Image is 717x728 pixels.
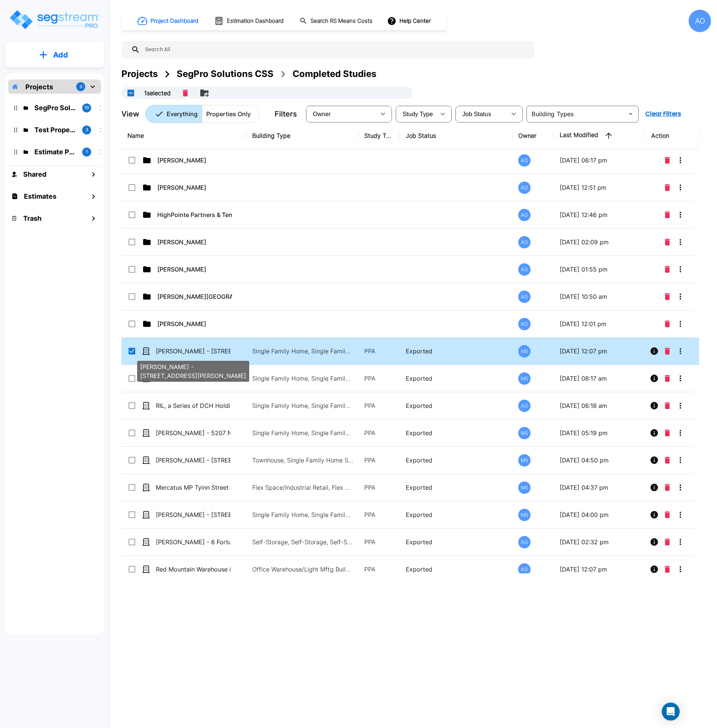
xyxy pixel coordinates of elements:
[673,562,688,577] button: More-Options
[560,456,639,465] p: [DATE] 04:50 pm
[86,127,88,133] p: 3
[156,510,231,519] p: [PERSON_NAME] - [STREET_ADDRESS]
[457,103,506,124] div: Select
[397,103,435,124] div: Select
[518,345,531,357] div: MS
[512,122,554,149] th: Owner
[406,456,506,465] p: Exported
[252,456,353,465] p: Townhouse, Single Family Home Site
[406,565,506,574] p: Exported
[406,374,506,383] p: Exported
[673,207,688,222] button: More-Options
[662,289,673,304] button: Delete
[156,456,231,465] p: [PERSON_NAME] - [STREET_ADDRESS]
[673,316,688,331] button: More-Options
[252,510,353,519] p: Single Family Home, Single Family Home Site
[24,191,56,201] h1: Estimates
[625,109,636,119] button: Open
[673,480,688,495] button: More-Options
[157,210,232,219] p: HighPointe Partners & Tenant CSS
[647,425,662,440] button: Info
[157,292,232,301] p: [PERSON_NAME][GEOGRAPHIC_DATA]
[647,562,662,577] button: Info
[673,425,688,440] button: More-Options
[400,122,512,149] th: Job Status
[406,538,506,546] p: Exported
[560,538,639,546] p: [DATE] 02:32 pm
[406,510,506,519] p: Exported
[34,147,76,157] p: Estimate Property
[673,235,688,250] button: More-Options
[518,536,531,548] div: AO
[662,398,673,413] button: Delete
[673,398,688,413] button: More-Options
[662,703,680,721] div: Open Intercom Messenger
[673,535,688,549] button: More-Options
[662,153,673,168] button: Delete
[364,401,394,410] p: PPA
[364,347,394,356] p: PPA
[560,183,639,192] p: [DATE] 12:51 pm
[560,565,639,574] p: [DATE] 12:07 pm
[662,480,673,495] button: Delete
[358,122,400,149] th: Study Type
[518,372,531,385] div: MS
[23,169,46,179] h1: Shared
[518,154,531,167] div: AO
[518,509,531,521] div: MS
[364,374,394,383] p: PPA
[560,319,639,328] p: [DATE] 12:01 pm
[34,103,76,113] p: SegPro Solutions CSS
[554,122,645,149] th: Last Modified
[307,103,376,124] div: Select
[140,362,246,380] p: [PERSON_NAME] - [STREET_ADDRESS][PERSON_NAME]
[673,153,688,168] button: More-Options
[364,428,394,437] p: PPA
[364,483,394,492] p: PPA
[252,374,353,383] p: Single Family Home, Single Family Home Site
[25,82,53,92] p: Projects
[518,563,531,576] div: AO
[560,483,639,492] p: [DATE] 04:37 pm
[364,510,394,519] p: PPA
[252,483,353,492] p: Flex Space/Industrial Retail, Flex Space/Industrial Retail, Commercial Property Site
[177,67,273,81] div: SegPro Solutions CSS
[647,507,662,522] button: Info
[275,108,297,120] p: Filters
[560,292,639,301] p: [DATE] 10:50 am
[673,453,688,468] button: More-Options
[662,262,673,277] button: Delete
[156,538,231,546] p: [PERSON_NAME] - 6 Fortunate Dr
[518,318,531,330] div: AO
[364,456,394,465] p: PPA
[121,108,139,120] p: View
[252,565,353,574] p: Office Warehouse/Light Mftg Building, Self-Storage, Self-Storage, Self-Storage, Self-Storage, Sel...
[145,105,202,123] button: Everything
[560,210,639,219] p: [DATE] 12:46 pm
[673,262,688,277] button: More-Options
[518,182,531,194] div: AO
[252,428,353,437] p: Single Family Home, Single Family Home Site
[406,347,506,356] p: Exported
[518,454,531,467] div: MS
[662,453,673,468] button: Delete
[662,344,673,359] button: Delete
[647,480,662,495] button: Info
[673,289,688,304] button: More-Options
[560,156,639,165] p: [DATE] 06:17 pm
[662,180,673,195] button: Delete
[673,344,688,359] button: More-Options
[462,111,491,117] span: Job Status
[386,14,434,28] button: Help Center
[406,483,506,492] p: Exported
[202,105,260,123] button: Properties Only
[518,291,531,303] div: AO
[167,109,198,118] p: Everything
[23,213,41,223] h1: Trash
[156,483,231,492] p: Mercatus MP Tyinn Street Owner, LLC - [STREET_ADDRESS]
[647,535,662,549] button: Info
[9,9,100,30] img: Logo
[518,209,531,221] div: AO
[560,374,639,383] p: [DATE] 08:17 am
[156,401,231,410] p: RIL, a Series of DCH Holdings, LLC - [STREET_ADDRESS]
